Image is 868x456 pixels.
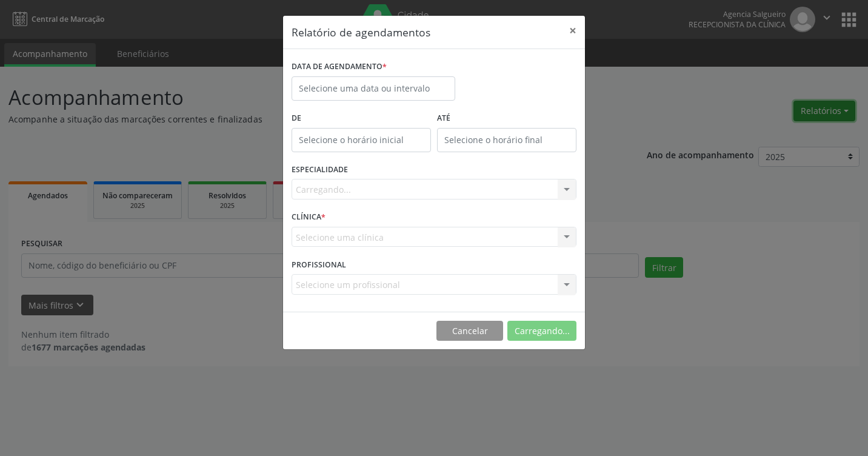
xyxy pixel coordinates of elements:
label: ESPECIALIDADE [292,161,348,179]
input: Selecione uma data ou intervalo [292,76,455,101]
label: CLÍNICA [292,208,326,227]
label: De [292,109,431,128]
button: Cancelar [436,321,503,341]
label: DATA DE AGENDAMENTO [292,58,387,76]
button: Carregando... [507,321,576,341]
h5: Relatório de agendamentos [292,24,430,40]
input: Selecione o horário inicial [292,128,431,152]
label: ATÉ [437,109,576,128]
button: Close [561,16,585,45]
label: PROFISSIONAL [292,255,346,274]
input: Selecione o horário final [437,128,576,152]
